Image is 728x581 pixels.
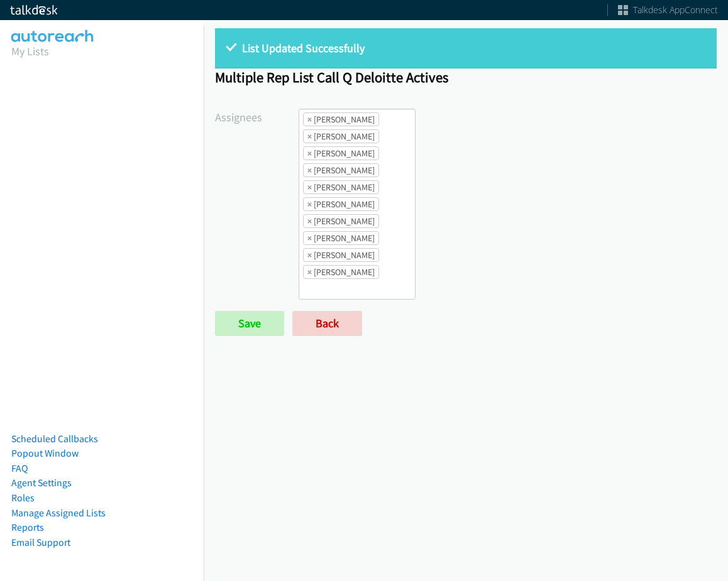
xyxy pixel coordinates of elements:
li: Tatiana Medina [303,248,379,262]
label: Assignees [215,109,299,126]
li: Jasmin Martinez [303,197,379,211]
a: Email Support [11,536,70,548]
a: Scheduled Callbacks [11,433,98,445]
li: Rodnika Murphy [303,231,379,245]
li: Trevonna Lancaster [303,265,379,279]
a: Reports [11,521,44,533]
a: Talkdesk AppConnect [618,4,718,16]
span: × [307,198,312,210]
a: FAQ [11,462,28,474]
li: Jordan Stehlik [303,214,379,228]
li: Cathy Shahan [303,146,379,160]
a: Back [292,311,362,336]
span: × [307,266,312,278]
span: × [307,113,312,126]
input: Save [215,311,284,336]
span: × [307,181,312,193]
li: Alana Ruiz [303,129,379,143]
iframe: Resource Center [692,241,728,340]
a: Manage Assigned Lists [11,507,106,519]
a: Popout Window [11,447,79,459]
p: List Updated Successfully [226,40,705,57]
span: × [307,232,312,244]
span: × [307,164,312,176]
span: × [307,215,312,227]
span: × [307,147,312,160]
span: × [307,130,312,143]
a: Roles [11,492,35,504]
li: Daquaya Johnson [303,180,379,194]
a: My Lists [11,44,49,58]
a: Agent Settings [11,477,72,489]
span: × [307,249,312,261]
li: Abigail Odhiambo [303,112,379,126]
li: Charles Ross [303,163,379,177]
h1: Multiple Rep List Call Q Deloitte Actives [215,68,717,86]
